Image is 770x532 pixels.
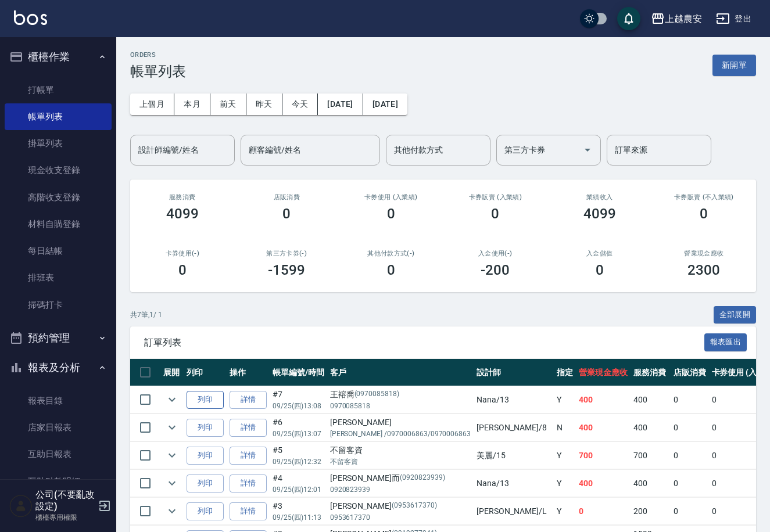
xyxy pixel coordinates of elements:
[474,498,554,525] td: [PERSON_NAME] /L
[273,456,324,467] p: 09/25 (四) 12:32
[631,470,671,497] td: 400
[353,250,429,257] h2: 其他付款方式(-)
[270,359,327,386] th: 帳單編號/時間
[392,500,437,512] p: (0953617370)
[576,498,631,525] td: 0
[474,386,554,414] td: Nana /13
[704,333,747,351] button: 報表匯出
[230,447,267,465] a: 詳情
[144,250,221,257] h2: 卡券使用(-)
[576,470,631,497] td: 400
[687,262,720,278] h3: 2300
[400,472,445,484] p: (0920823939)
[474,414,554,441] td: [PERSON_NAME] /8
[387,262,395,278] h3: 0
[474,442,554,469] td: 美麗 /15
[330,416,471,429] div: [PERSON_NAME]
[554,414,576,441] td: N
[712,55,756,76] button: 新開單
[270,386,327,414] td: #7
[130,63,186,80] h3: 帳單列表
[330,444,471,456] div: 不留客資
[327,359,474,386] th: 客戶
[631,414,671,441] td: 400
[330,472,471,484] div: [PERSON_NAME]而
[270,442,327,469] td: #5
[554,498,576,525] td: Y
[5,130,112,157] a: 掛單列表
[474,359,554,386] th: 設計師
[330,500,471,512] div: [PERSON_NAME]
[666,193,743,201] h2: 卡券販賣 (不入業績)
[353,193,429,201] h2: 卡券使用 (入業績)
[5,184,112,211] a: 高階收支登錄
[249,250,325,257] h2: 第三方卡券(-)
[576,442,631,469] td: 700
[187,447,224,465] button: 列印
[144,193,221,201] h3: 服務消費
[631,442,671,469] td: 700
[5,264,112,291] a: 排班表
[35,489,95,512] h5: 公司(不要亂改設定)
[130,51,186,59] h2: ORDERS
[5,441,112,468] a: 互助日報表
[230,419,267,437] a: 詳情
[5,211,112,238] a: 材料自購登錄
[561,193,638,201] h2: 業績收入
[230,475,267,493] a: 詳情
[354,389,400,401] p: (0970085818)
[14,10,47,25] img: Logo
[230,391,267,409] a: 詳情
[474,470,554,497] td: Nana /13
[554,470,576,497] td: Y
[184,359,227,386] th: 列印
[187,419,224,437] button: 列印
[273,401,324,411] p: 09/25 (四) 13:08
[166,206,199,222] h3: 4099
[330,484,471,495] p: 0920823939
[270,470,327,497] td: #4
[363,94,407,115] button: [DATE]
[5,42,112,72] button: 櫃檯作業
[457,193,534,201] h2: 卡券販賣 (入業績)
[187,502,224,520] button: 列印
[711,8,756,30] button: 登出
[666,250,743,257] h2: 營業現金應收
[174,94,210,115] button: 本月
[246,94,282,115] button: 昨天
[576,414,631,441] td: 400
[671,442,709,469] td: 0
[714,306,757,324] button: 全部展開
[163,475,181,492] button: expand row
[457,250,534,257] h2: 入金使用(-)
[270,498,327,525] td: #3
[163,502,181,520] button: expand row
[144,337,704,348] span: 訂單列表
[596,262,604,278] h3: 0
[210,94,246,115] button: 前天
[481,262,510,278] h3: -200
[665,12,702,26] div: 上越農安
[671,386,709,414] td: 0
[273,429,324,439] p: 09/25 (四) 13:07
[330,429,471,439] p: [PERSON_NAME] /0970006863/0970006863
[578,141,597,159] button: Open
[273,512,324,523] p: 09/25 (四) 11:13
[387,206,395,222] h3: 0
[163,447,181,464] button: expand row
[5,238,112,264] a: 每日結帳
[227,359,270,386] th: 操作
[282,94,318,115] button: 今天
[318,94,363,115] button: [DATE]
[5,77,112,103] a: 打帳單
[576,386,631,414] td: 400
[5,292,112,318] a: 掃碼打卡
[671,498,709,525] td: 0
[330,401,471,411] p: 0970085818
[712,59,756,70] a: 新開單
[9,494,33,517] img: Person
[178,262,187,278] h3: 0
[554,359,576,386] th: 指定
[268,262,305,278] h3: -1599
[671,414,709,441] td: 0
